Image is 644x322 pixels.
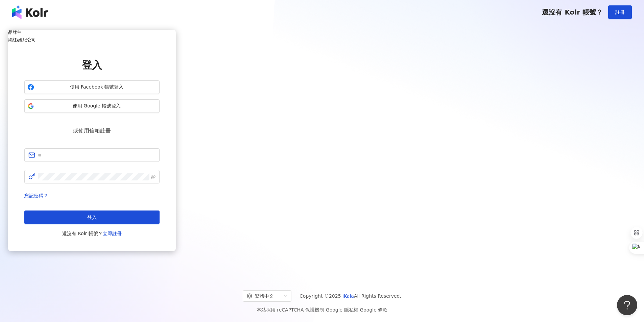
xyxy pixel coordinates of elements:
a: Google 隱私權 [326,307,358,313]
a: 立即註冊 [103,231,122,236]
div: 繁體中文 [247,291,281,301]
span: 使用 Google 帳號登入 [37,103,157,109]
span: 註冊 [615,9,625,15]
h5: 網紅/經紀公司 [8,37,176,42]
span: eye-invisible [151,174,156,179]
iframe: Help Scout Beacon - Open [617,295,637,315]
a: 忘記密碼？ [24,193,48,198]
button: 註冊 [608,5,632,19]
span: 還沒有 Kolr 帳號？ [62,229,122,238]
span: | [358,307,360,313]
a: iKala [342,293,354,299]
span: 本站採用 reCAPTCHA 保護機制 [257,306,387,314]
button: 使用 Google 帳號登入 [24,99,160,113]
span: Copyright © 2025 All Rights Reserved. [300,292,401,300]
button: 登入 [24,210,160,224]
span: 還沒有 Kolr 帳號？ [542,8,603,16]
button: 使用 Facebook 帳號登入 [24,80,160,94]
a: Google 條款 [360,307,387,313]
span: 或使用信箱註冊 [68,126,116,135]
img: logo [12,5,48,19]
span: | [324,307,326,313]
h5: 品牌主 [8,30,176,35]
span: 登入 [82,59,102,71]
span: 登入 [87,215,97,220]
span: 使用 Facebook 帳號登入 [37,84,157,91]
